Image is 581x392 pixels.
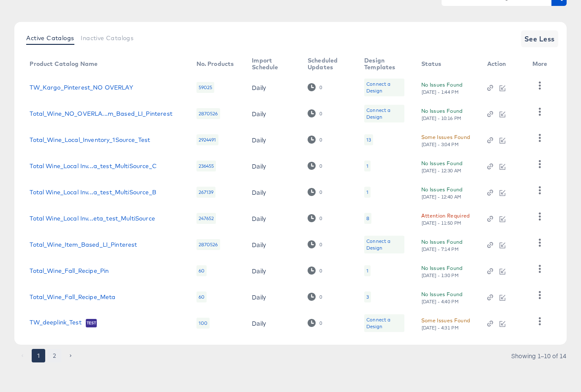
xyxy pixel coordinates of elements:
[364,291,371,302] div: 3
[421,142,459,147] div: [DATE] - 3:04 PM
[366,267,368,274] div: 1
[319,242,322,248] div: 0
[421,211,470,226] button: Attention Required[DATE] - 11:50 PM
[308,57,347,71] div: Scheduled Updates
[366,215,369,222] div: 8
[421,325,459,331] div: [DATE] - 4:31 PM
[196,82,215,93] div: 59025
[252,57,291,71] div: Import Schedule
[26,35,74,41] span: Active Catalogs
[319,163,322,169] div: 0
[30,110,172,117] a: Total_Wine_NO_OVERLA...m_Based_LI_Pinterest
[30,60,98,67] div: Product Catalog Name
[364,57,404,71] div: Design Templates
[196,108,220,119] div: 2870526
[364,314,404,332] div: Connect a Design
[319,320,322,326] div: 0
[366,136,371,143] div: 13
[421,220,462,226] div: [DATE] - 11:50 PM
[30,189,156,196] a: Total Wine_Local Inv...a_test_MultiSource_B
[245,101,301,127] td: Daily
[366,107,402,120] div: Connect a Design
[196,213,216,224] div: 247652
[30,84,133,91] a: TW_Kargo_Pinterest_NO OVERLAY
[30,319,81,327] a: TW_deeplink_Test
[319,215,322,221] div: 0
[196,265,207,276] div: 60
[245,153,301,179] td: Daily
[308,240,322,248] div: 0
[421,133,470,142] div: Some Issues Found
[415,54,480,74] th: Status
[364,161,371,171] div: 1
[308,136,322,144] div: 0
[30,215,155,222] a: Total Wine_Local Inv...eta_test_MultiSource
[366,316,402,330] div: Connect a Design
[196,134,218,145] div: 2924491
[524,33,555,45] span: See Less
[245,74,301,101] td: Daily
[48,349,61,362] button: Go to page 2
[86,320,97,327] span: Test
[364,265,371,276] div: 1
[308,293,322,301] div: 0
[245,179,301,205] td: Daily
[196,318,210,329] div: 100
[366,81,402,94] div: Connect a Design
[366,163,368,169] div: 1
[319,111,322,117] div: 0
[421,133,470,147] button: Some Issues Found[DATE] - 3:04 PM
[366,238,402,251] div: Connect a Design
[245,258,301,284] td: Daily
[30,267,109,274] a: Total_Wine_Fall_Recipe_Pin
[30,241,137,248] a: Total_Wine_Item_Based_LI_Pinterest
[308,267,322,275] div: 0
[366,189,368,196] div: 1
[319,294,322,300] div: 0
[308,83,322,91] div: 0
[308,188,322,196] div: 0
[364,187,371,198] div: 1
[421,211,470,220] div: Attention Required
[30,136,150,143] a: Total_Wine_Local_Inventory_1Source_Test
[480,54,526,74] th: Action
[308,162,322,170] div: 0
[64,349,77,362] button: Go to next page
[421,316,470,325] div: Some Issues Found
[421,316,470,331] button: Some Issues Found[DATE] - 4:31 PM
[196,291,207,302] div: 60
[30,294,115,300] a: Total_Wine_Fall_Recipe_Meta
[526,54,558,74] th: More
[32,349,45,362] button: page 1
[364,236,404,253] div: Connect a Design
[511,353,567,359] div: Showing 1–10 of 14
[196,239,220,250] div: 2870526
[319,268,322,274] div: 0
[245,310,301,336] td: Daily
[196,187,216,198] div: 267139
[245,284,301,310] td: Daily
[319,189,322,195] div: 0
[319,137,322,143] div: 0
[308,214,322,222] div: 0
[14,349,79,362] nav: pagination navigation
[319,84,322,90] div: 0
[308,109,322,117] div: 0
[245,231,301,258] td: Daily
[364,134,373,145] div: 13
[245,205,301,231] td: Daily
[364,79,404,96] div: Connect a Design
[196,161,216,171] div: 236455
[30,163,156,169] a: Total Wine_Local Inv...a_test_MultiSource_C
[366,294,369,300] div: 3
[521,30,558,47] button: See Less
[196,60,234,67] div: No. Products
[308,319,322,327] div: 0
[245,127,301,153] td: Daily
[364,213,371,224] div: 8
[81,35,134,41] span: Inactive Catalogs
[364,105,404,122] div: Connect a Design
